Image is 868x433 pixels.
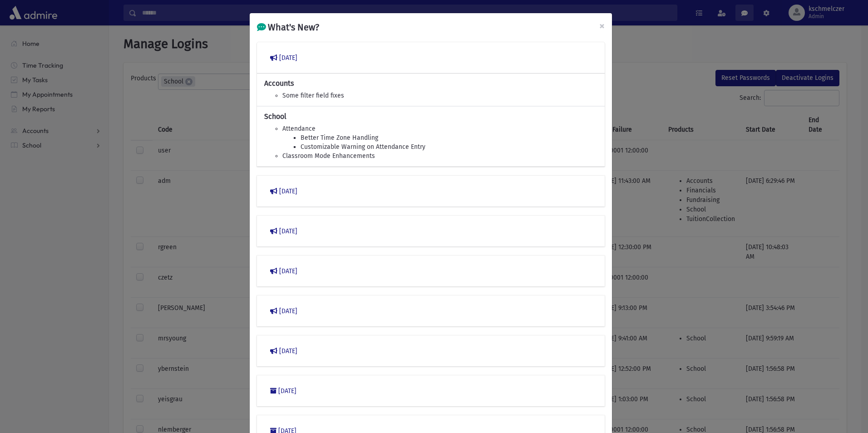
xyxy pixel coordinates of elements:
[264,79,597,88] h6: Accounts
[264,49,597,66] button: [DATE]
[264,223,597,239] button: [DATE]
[264,303,597,319] button: [DATE]
[599,20,605,32] span: ×
[282,91,597,100] li: Some filter field fixes
[264,183,597,199] button: [DATE]
[264,263,597,279] button: [DATE]
[592,13,612,39] button: Close
[301,133,597,143] li: Better Time Zone Handling
[282,124,597,133] li: Attendance
[264,112,597,121] h6: School
[264,343,597,359] button: [DATE]
[282,152,597,161] li: Classroom Mode Enhancements
[257,20,319,34] h5: What's New?
[264,383,597,399] button: [DATE]
[301,143,597,152] li: Customizable Warning on Attendance Entry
